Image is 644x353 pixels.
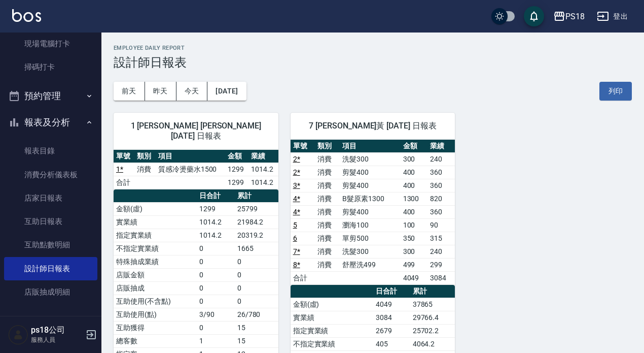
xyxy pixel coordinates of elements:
th: 業績 [427,140,455,153]
h2: Employee Daily Report [114,45,632,51]
a: 5 [293,221,297,229]
td: 1299 [197,202,235,215]
td: 消費 [315,232,340,245]
td: 0 [197,295,235,308]
button: save [524,6,544,26]
button: 登出 [593,7,632,26]
td: 洗髮300 [340,152,400,166]
td: 1 [197,334,235,347]
td: 消費 [134,163,155,176]
td: 消費 [315,152,340,166]
td: 不指定實業績 [291,337,374,350]
button: 客戶管理 [4,308,97,334]
td: 互助使用(不含點) [114,295,197,308]
td: 240 [427,245,455,258]
th: 項目 [156,150,225,163]
td: 240 [427,152,455,166]
td: 舒壓洗499 [340,258,400,271]
td: 29766.4 [410,311,455,324]
a: 6 [293,234,297,242]
td: 400 [401,179,428,192]
td: 0 [197,242,235,255]
img: Person [8,325,28,345]
td: 3084 [373,311,410,324]
th: 金額 [225,150,248,163]
td: 2679 [373,324,410,337]
td: 1299 [225,176,248,189]
td: 4049 [401,271,428,284]
a: 互助點數明細 [4,233,97,256]
td: 互助獲得 [114,321,197,334]
th: 累計 [235,189,278,203]
td: 499 [401,258,428,271]
th: 項目 [340,140,400,153]
td: 1665 [235,242,278,255]
td: 400 [401,205,428,218]
td: 405 [373,337,410,350]
th: 金額 [401,140,428,153]
td: 不指定實業績 [114,242,197,255]
td: 指定實業績 [114,229,197,242]
td: 消費 [315,205,340,218]
button: 報表及分析 [4,109,97,136]
td: 1014.2 [248,176,278,189]
th: 類別 [315,140,340,153]
th: 單號 [114,150,134,163]
table: a dense table [114,150,278,189]
td: 特殊抽成業績 [114,255,197,268]
td: 金額(虛) [291,298,374,311]
td: 消費 [315,245,340,258]
a: 消費分析儀表板 [4,163,97,186]
td: 指定實業績 [291,324,374,337]
td: 820 [427,192,455,205]
td: 20319.2 [235,229,278,242]
td: 299 [427,258,455,271]
th: 累計 [410,285,455,298]
td: 消費 [315,258,340,271]
td: 金額(虛) [114,202,197,215]
button: [DATE] [207,82,246,101]
td: 質感冷燙藥水1500 [156,163,225,176]
th: 類別 [134,150,155,163]
td: 100 [401,218,428,232]
td: 0 [197,281,235,295]
div: PS18 [565,10,585,23]
td: 400 [401,166,428,179]
td: 315 [427,232,455,245]
td: 21984.2 [235,215,278,229]
td: 實業績 [291,311,374,324]
td: 0 [235,255,278,268]
td: 15 [235,321,278,334]
td: 剪髮400 [340,205,400,218]
span: 1 [PERSON_NAME] [PERSON_NAME] [DATE] 日報表 [126,121,266,141]
td: 店販抽成 [114,281,197,295]
p: 服務人員 [31,335,83,344]
td: 1014.2 [197,229,235,242]
a: 店家日報表 [4,186,97,210]
td: 350 [401,232,428,245]
td: 瀏海100 [340,218,400,232]
td: 1014.2 [248,163,278,176]
td: 4049 [373,298,410,311]
td: 剪髮400 [340,179,400,192]
th: 單號 [291,140,315,153]
td: 消費 [315,192,340,205]
button: 前天 [114,82,145,101]
td: 0 [197,321,235,334]
a: 報表目錄 [4,139,97,163]
span: 7 [PERSON_NAME]黃 [DATE] 日報表 [303,121,443,131]
td: 0 [235,268,278,281]
td: 消費 [315,179,340,192]
button: 今天 [176,82,208,101]
a: 掃碼打卡 [4,55,97,79]
td: 4064.2 [410,337,455,350]
td: 90 [427,218,455,232]
td: 0 [197,268,235,281]
button: 列印 [599,82,632,101]
button: PS18 [549,6,589,27]
td: 1014.2 [197,215,235,229]
th: 日合計 [373,285,410,298]
td: 合計 [291,271,315,284]
td: 300 [401,245,428,258]
td: 1300 [401,192,428,205]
